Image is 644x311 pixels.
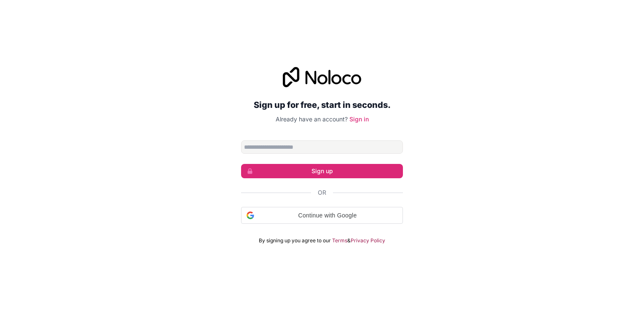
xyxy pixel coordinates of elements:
[318,188,326,197] span: Or
[258,211,397,220] span: Continue with Google
[276,115,348,123] span: Already have an account?
[241,164,403,178] button: Sign up
[241,207,403,224] div: Continue with Google
[241,97,403,113] h2: Sign up for free, start in seconds.
[259,237,331,244] span: By signing up you agree to our
[347,237,351,244] span: &
[351,237,385,244] a: Privacy Policy
[241,140,403,154] input: Email address
[332,237,347,244] a: Terms
[349,115,369,123] a: Sign in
